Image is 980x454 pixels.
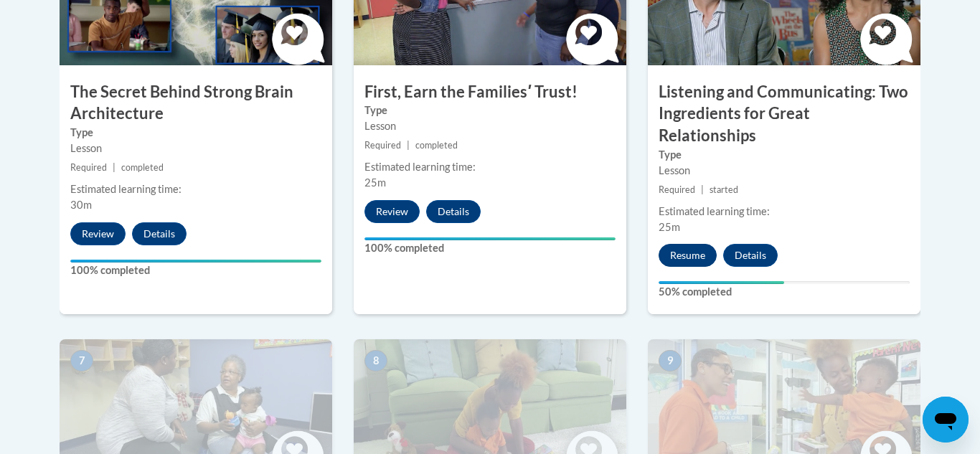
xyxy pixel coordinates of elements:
div: Your progress [70,260,321,263]
h3: Listening and Communicating: Two Ingredients for Great Relationships [648,81,920,147]
span: 9 [659,350,682,372]
span: 30m [70,199,92,211]
span: Required [364,140,401,151]
button: Details [132,222,187,245]
span: 25m [659,221,680,233]
h3: First, Earn the Familiesʹ Trust! [354,81,626,103]
span: 25m [364,176,386,189]
div: Lesson [364,118,616,134]
span: 8 [364,350,387,372]
button: Resume [659,244,717,267]
div: Lesson [70,141,321,156]
div: Lesson [659,163,910,179]
div: Your progress [364,237,616,240]
div: Estimated learning time: [364,159,616,175]
span: Required [70,162,107,173]
span: | [407,140,410,151]
label: 100% completed [364,240,616,256]
span: 7 [70,350,93,372]
button: Details [723,244,778,267]
span: started [710,184,738,195]
button: Details [426,200,481,223]
label: 100% completed [70,263,321,278]
button: Review [70,222,126,245]
label: 50% completed [659,284,910,300]
div: Your progress [659,281,784,284]
span: | [701,184,704,195]
label: Type [364,103,616,118]
iframe: Button to launch messaging window [923,397,969,443]
h3: The Secret Behind Strong Brain Architecture [60,81,332,126]
label: Type [70,125,321,141]
button: Review [364,200,420,223]
span: completed [121,162,164,173]
div: Estimated learning time: [659,204,910,219]
label: Type [659,147,910,163]
div: Estimated learning time: [70,181,321,197]
span: Required [659,184,695,195]
span: completed [415,140,458,151]
span: | [113,162,116,173]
